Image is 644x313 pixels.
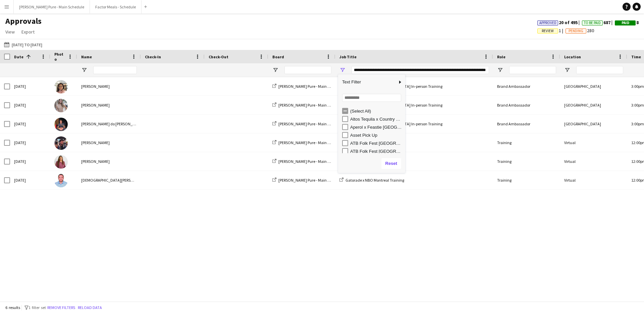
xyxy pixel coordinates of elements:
[381,158,401,169] button: Reset
[560,152,627,171] div: Virtual
[46,304,76,311] button: Remove filters
[615,19,639,25] span: 8
[77,115,141,133] div: [PERSON_NAME] do [PERSON_NAME]
[10,96,50,114] div: [DATE]
[631,103,644,108] span: 3:00pm
[560,133,627,152] div: Virtual
[3,41,44,49] button: [DATE] to [DATE]
[272,178,343,183] a: [PERSON_NAME] Pure - Main Schedule
[497,54,505,59] span: Role
[560,77,627,96] div: [GEOGRAPHIC_DATA]
[81,67,87,73] button: Open Filter Menu
[631,84,644,89] span: 3:00pm
[3,27,17,36] a: View
[350,149,403,154] div: ATB Folk Fest [GEOGRAPHIC_DATA] - Training
[54,174,68,187] img: mohammed sebbata
[10,77,50,96] div: [DATE]
[77,152,141,171] div: [PERSON_NAME]
[350,117,403,122] div: Altos Tequila x Country Club [GEOGRAPHIC_DATA]
[54,136,68,150] img: Tristan Dubuisson
[209,54,228,59] span: Check-Out
[560,96,627,114] div: [GEOGRAPHIC_DATA]
[339,54,357,59] span: Job Title
[14,0,90,13] button: [PERSON_NAME] Pure - Main Schedule
[14,54,23,59] span: Date
[93,66,137,74] input: Name Filter Input
[278,103,343,108] span: [PERSON_NAME] Pure - Main Schedule
[5,29,15,35] span: View
[631,54,641,59] span: Time
[272,159,343,164] a: [PERSON_NAME] Pure - Main Schedule
[537,27,566,34] span: 1
[54,52,65,62] span: Photo
[350,141,403,146] div: ATB Folk Fest [GEOGRAPHIC_DATA]
[350,125,403,130] div: Aperol x Feastie [GEOGRAPHIC_DATA]
[537,19,582,25] span: 20 of 495
[342,94,401,102] input: Search filter values
[81,54,92,59] span: Name
[272,103,343,108] a: [PERSON_NAME] Pure - Main Schedule
[539,21,556,25] span: Approved
[272,54,284,59] span: Board
[564,67,570,73] button: Open Filter Menu
[21,29,35,35] span: Export
[338,74,405,173] div: Column Filter
[272,67,278,73] button: Open Filter Menu
[497,67,503,73] button: Open Filter Menu
[272,140,343,145] a: [PERSON_NAME] Pure - Main Schedule
[493,133,560,152] div: Training
[542,29,554,33] span: Review
[566,27,594,34] span: 280
[10,152,50,171] div: [DATE]
[54,80,68,93] img: Irene Calagui Painchaud
[272,84,343,89] a: [PERSON_NAME] Pure - Main Schedule
[622,21,629,25] span: Paid
[54,155,68,169] img: Pamela Mondragon
[90,0,142,13] button: Factor Meals - Schedule
[345,178,404,183] span: Gatorade x NBO Montreal Training
[509,66,556,74] input: Role Filter Input
[493,77,560,96] div: Brand Ambassador
[338,76,397,88] span: Text Filter
[339,67,345,73] button: Open Filter Menu
[10,115,50,133] div: [DATE]
[493,152,560,171] div: Training
[493,96,560,114] div: Brand Ambassador
[278,159,343,164] span: [PERSON_NAME] Pure - Main Schedule
[19,27,37,36] a: Export
[54,99,68,112] img: Vanessa Cabral
[278,121,343,126] span: [PERSON_NAME] Pure - Main Schedule
[77,77,141,96] div: [PERSON_NAME]
[564,54,581,59] span: Location
[576,66,623,74] input: Location Filter Input
[631,121,644,126] span: 3:00pm
[569,29,583,33] span: Pending
[10,133,50,152] div: [DATE]
[272,121,343,126] a: [PERSON_NAME] Pure - Main Schedule
[284,66,331,74] input: Board Filter Input
[29,305,46,310] span: 1 filter set
[54,118,68,131] img: Igor Alencar do Carmo
[77,133,141,152] div: [PERSON_NAME]
[493,171,560,189] div: Training
[278,178,343,183] span: [PERSON_NAME] Pure - Main Schedule
[493,115,560,133] div: Brand Ambassador
[76,304,103,311] button: Reload data
[278,84,343,89] span: [PERSON_NAME] Pure - Main Schedule
[145,54,161,59] span: Check-In
[584,21,601,25] span: To Be Paid
[339,178,404,183] a: Gatorade x NBO Montreal Training
[350,133,403,138] div: Asset Pick Up
[582,19,615,25] span: 687
[278,140,343,145] span: [PERSON_NAME] Pure - Main Schedule
[77,171,141,189] div: [DEMOGRAPHIC_DATA][PERSON_NAME]
[560,115,627,133] div: [GEOGRAPHIC_DATA]
[560,171,627,189] div: Virtual
[77,96,141,114] div: [PERSON_NAME]
[350,109,403,114] div: (Select All)
[10,171,50,189] div: [DATE]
